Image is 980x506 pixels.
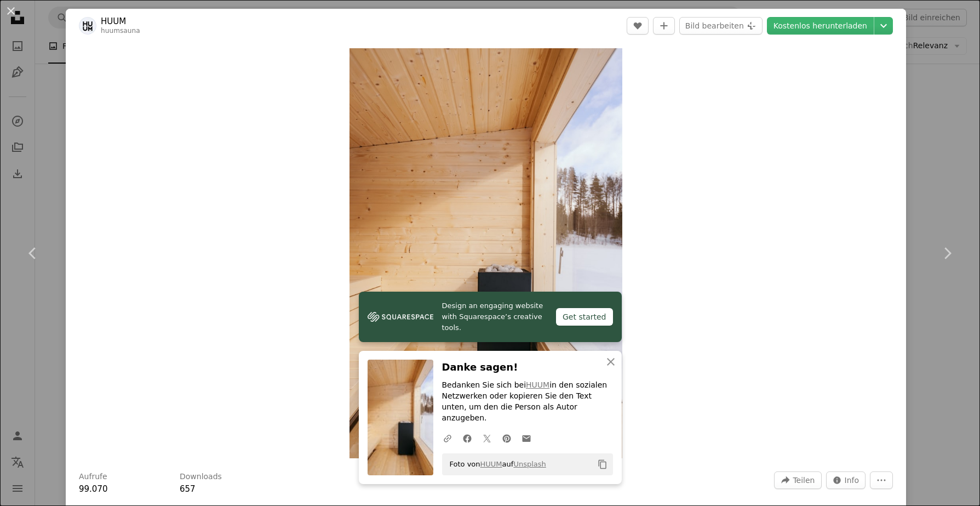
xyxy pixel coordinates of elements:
[442,380,613,424] p: Bedanken Sie sich bei in den sozialen Netzwerken oder kopieren Sie den Text unten, um den die Per...
[442,360,613,376] h3: Danke sagen!
[497,427,517,449] a: Auf Pinterest teilen
[826,471,866,489] button: Statistiken zu diesem Bild
[480,460,502,468] a: HUUM
[101,16,140,27] a: HUUM
[444,456,546,473] span: Foto von auf
[793,472,815,488] span: Teilen
[627,17,649,35] button: Gefällt mir
[477,427,497,449] a: Auf Twitter teilen
[653,17,675,35] button: Zu Kollektion hinzufügen
[180,471,222,482] h3: Downloads
[526,380,549,389] a: HUUM
[517,427,536,449] a: Via E-Mail teilen teilen
[457,427,477,449] a: Auf Facebook teilen
[874,17,893,35] button: Downloadgröße auswählen
[513,460,546,468] a: Unsplash
[180,484,196,494] span: 657
[359,292,622,342] a: Design an engaging website with Squarespace’s creative tools.Get started
[914,201,980,306] a: Weiter
[442,300,547,333] span: Design an engaging website with Squarespace’s creative tools.
[368,309,433,325] img: file-1606177908946-d1eed1cbe4f5image
[79,17,96,35] img: Zum Profil von HUUM
[79,471,107,482] h3: Aufrufe
[870,471,893,489] button: Weitere Aktionen
[593,455,612,474] button: In die Zwischenablage kopieren
[679,17,763,35] button: Bild bearbeiten
[79,484,108,494] span: 99.070
[556,308,613,326] div: Get started
[101,27,140,35] a: huumsauna
[774,471,821,489] button: Dieses Bild teilen
[767,17,874,35] a: Kostenlos herunterladen
[845,472,859,488] span: Info
[349,48,623,458] img: eine Holzhütte mit schwarzer Tür
[349,48,623,458] button: Dieses Bild heranzoomen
